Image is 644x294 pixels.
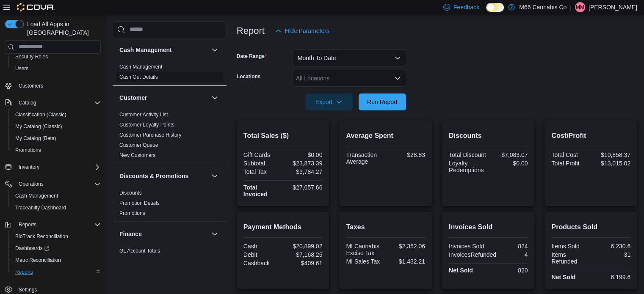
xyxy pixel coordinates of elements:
[486,3,504,12] input: Dark Mode
[8,266,104,278] button: Reports
[8,132,104,144] button: My Catalog (Beta)
[570,2,572,12] p: |
[119,132,182,138] a: Customer Purchase History
[449,251,496,258] div: InvoicesRefunded
[8,231,104,242] button: BioTrack Reconciliation
[15,123,62,130] span: My Catalog (Classic)
[12,63,101,74] span: Users
[8,51,104,63] button: Security Roles
[237,73,261,80] label: Locations
[113,246,227,269] div: Finance
[500,251,528,258] div: 4
[12,121,66,132] a: My Catalog (Classic)
[8,242,104,254] a: Dashboards
[243,131,323,141] h2: Total Sales ($)
[15,98,101,108] span: Catalog
[15,135,56,142] span: My Catalog (Beta)
[119,93,208,102] button: Customer
[12,63,32,74] a: Users
[119,258,156,264] span: GL Transactions
[17,3,55,11] img: Cova
[12,133,60,143] a: My Catalog (Beta)
[119,210,145,217] span: Promotions
[12,267,36,277] a: Reports
[119,200,160,206] span: Promotion Details
[449,151,486,158] div: Total Discount
[119,46,208,54] button: Cash Management
[2,161,104,173] button: Inventory
[387,243,425,250] div: $2,352.06
[271,22,333,39] button: Hide Parameters
[19,82,43,89] span: Customers
[12,191,61,201] a: Cash Management
[8,63,104,74] button: Users
[519,2,567,12] p: M66 Cannabis Co
[285,251,322,258] div: $7,168.25
[551,243,589,250] div: Items Sold
[551,160,589,167] div: Total Profit
[2,219,104,231] button: Reports
[8,202,104,214] button: Traceabilty Dashboard
[119,172,188,180] h3: Discounts & Promotions
[119,64,162,70] a: Cash Management
[15,220,40,230] button: Reports
[113,110,227,164] div: Customer
[449,243,486,250] div: Invoices Sold
[119,247,160,254] span: GL Account Totals
[19,164,39,170] span: Inventory
[453,3,479,11] span: Feedback
[310,93,348,110] span: Export
[12,255,64,265] a: Metrc Reconciliation
[19,181,44,187] span: Operations
[19,221,36,228] span: Reports
[119,63,162,70] span: Cash Management
[210,93,220,103] button: Customer
[15,162,43,172] button: Inventory
[576,2,584,12] span: MM
[243,168,281,175] div: Total Tax
[593,251,630,258] div: 31
[24,20,101,37] span: Load All Apps in [GEOGRAPHIC_DATA]
[237,53,267,60] label: Date Range
[285,243,322,250] div: $20,899.02
[367,98,398,106] span: Run Report
[593,160,630,167] div: $13,015.02
[15,147,41,154] span: Promotions
[2,178,104,190] button: Operations
[285,27,329,35] span: Hide Parameters
[12,110,101,120] span: Classification (Classic)
[486,12,486,12] span: Dark Mode
[243,160,281,167] div: Subtotal
[551,274,575,280] strong: Net Sold
[12,267,101,277] span: Reports
[119,132,182,138] span: Customer Purchase History
[15,179,47,189] button: Operations
[12,231,72,242] a: BioTrack Reconciliation
[119,190,142,196] span: Discounts
[15,111,66,118] span: Classification (Classic)
[8,190,104,202] button: Cash Management
[119,258,156,264] a: GL Transactions
[119,230,142,238] h3: Finance
[346,222,425,232] h2: Taxes
[119,112,168,118] a: Customer Activity List
[119,152,155,159] span: New Customers
[490,151,528,158] div: -$7,083.07
[15,220,101,230] span: Reports
[119,172,208,180] button: Discounts & Promotions
[285,160,322,167] div: $23,873.39
[346,258,384,265] div: MI Sales Tax
[15,65,28,72] span: Users
[12,145,101,155] span: Promotions
[12,243,53,253] a: Dashboards
[119,111,168,118] span: Customer Activity List
[15,192,58,199] span: Cash Management
[394,75,401,82] button: Open list of options
[119,93,147,102] h3: Customer
[12,133,101,143] span: My Catalog (Beta)
[490,160,528,167] div: $0.00
[551,131,630,141] h2: Cost/Profit
[119,142,158,148] span: Customer Queue
[346,131,425,141] h2: Average Spent
[119,210,145,216] a: Promotions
